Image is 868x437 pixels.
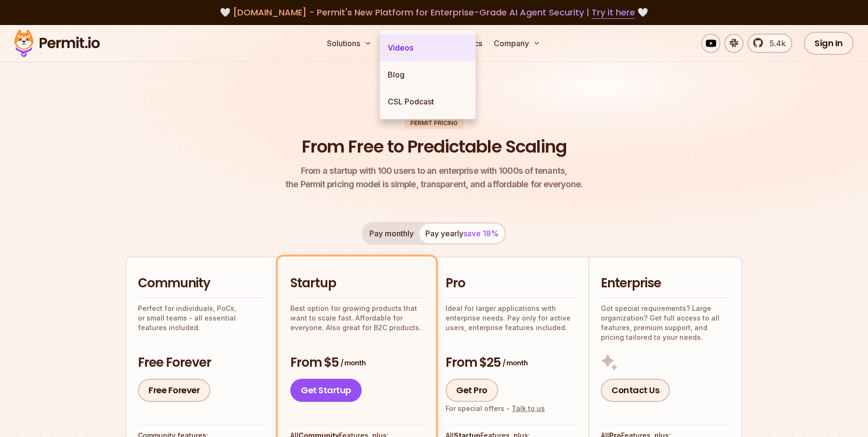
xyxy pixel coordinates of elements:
[138,379,210,402] a: Free Forever
[290,354,423,372] h3: From $5
[446,404,545,413] div: For special offers -
[592,6,635,19] a: Try it here
[764,38,786,49] span: 5.4k
[138,275,268,292] h2: Community
[747,34,792,53] a: 5.4k
[804,32,854,55] a: Sign In
[138,304,268,333] p: Perfect for individuals, PoCs, or small teams - all essential features included.
[380,34,475,61] a: Videos
[601,275,730,292] h2: Enterprise
[285,164,583,178] span: From a startup with 100 users to an enterprise with 1000s of tenants,
[323,34,376,53] button: Solutions
[138,354,268,372] h3: Free Forever
[23,6,845,19] div: 🤍 🤍
[290,304,423,333] p: Best option for growing products that want to scale fast. Affordable for everyone. Also great for...
[490,34,544,53] button: Company
[380,61,475,88] a: Blog
[601,304,730,342] p: Got special requirements? Large organization? Get full access to all features, premium support, a...
[340,358,366,368] span: / month
[290,275,423,292] h2: Startup
[364,224,420,243] button: Pay monthly
[446,304,577,333] p: Ideal for larger applications with enterprise needs. Pay only for active users, enterprise featur...
[446,354,577,372] h3: From $25
[290,379,362,402] a: Get Startup
[233,6,635,18] span: [DOMAIN_NAME] - Permit's New Platform for Enterprise-Grade AI Agent Security |
[285,164,583,191] p: the Permit pricing model is simple, transparent, and affordable for everyone.
[512,404,545,412] a: Talk to us
[302,135,567,159] h1: From Free to Predictable Scaling
[601,379,670,402] a: Contact Us
[446,275,577,292] h2: Pro
[380,88,475,115] a: CSL Podcast
[502,358,528,368] span: / month
[405,117,463,129] div: Permit Pricing
[446,379,498,402] a: Get Pro
[10,27,104,60] img: Permit logo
